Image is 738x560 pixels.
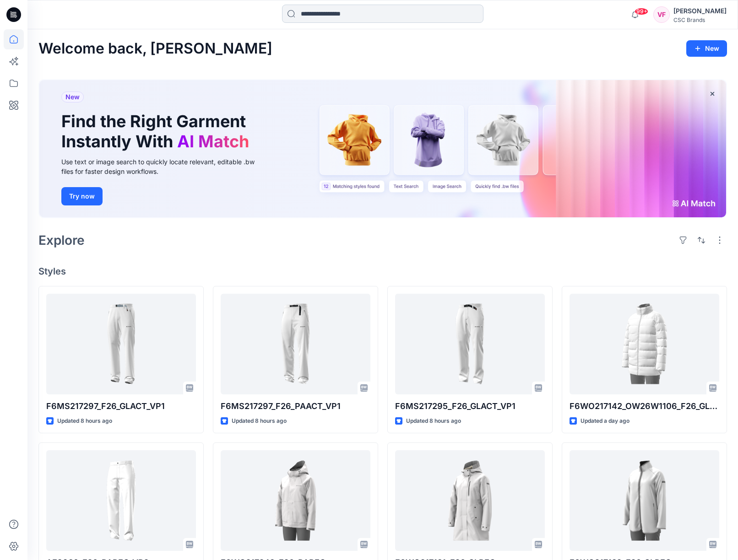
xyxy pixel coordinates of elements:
[653,6,670,23] div: VF
[221,294,370,394] a: F6MS217297_F26_PAACT_VP1
[65,92,80,102] span: New
[395,294,545,394] a: F6MS217295_F26_GLACT_VP1
[686,40,727,57] button: New
[673,16,727,23] div: CSC Brands
[673,5,727,16] div: [PERSON_NAME]
[570,294,719,394] a: F6WO217142_OW26W1106_F26_GLREG
[61,157,267,176] div: Use text or image search to quickly locate relevant, editable .bw files for faster design workflows.
[635,8,648,15] span: 99+
[38,40,272,57] h2: Welcome back, [PERSON_NAME]
[61,112,254,151] h1: Find the Right Garment Instantly With
[46,450,196,551] a: AE9930_F26_PAREG_VP2
[177,131,249,151] span: AI Match
[38,233,85,248] h2: Explore
[570,450,719,551] a: F6WO217132_F26_GLREG
[221,450,370,551] a: F6WO217243_F26_PAREG
[221,400,370,413] p: F6MS217297_F26_PAACT_VP1
[46,400,196,413] p: F6MS217297_F26_GLACT_VP1
[581,416,629,426] p: Updated a day ago
[38,266,727,277] h4: Styles
[232,416,287,426] p: Updated 8 hours ago
[395,400,545,413] p: F6MS217295_F26_GLACT_VP1
[406,416,461,426] p: Updated 8 hours ago
[61,187,103,205] button: Try now
[46,294,196,394] a: F6MS217297_F26_GLACT_VP1
[57,416,112,426] p: Updated 8 hours ago
[570,400,719,413] p: F6WO217142_OW26W1106_F26_GLREG
[395,450,545,551] a: F6WO217131_F26_GLREG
